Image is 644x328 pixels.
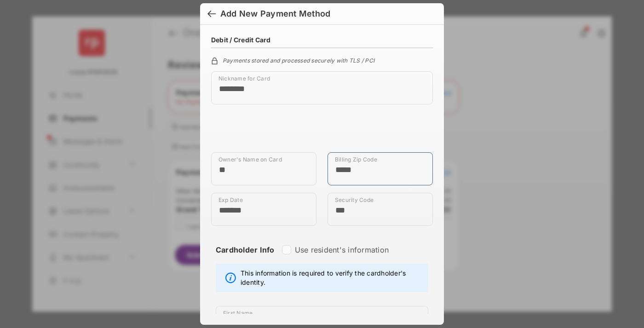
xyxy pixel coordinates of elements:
div: Payments stored and processed securely with TLS / PCI [211,56,433,64]
strong: Cardholder Info [216,245,275,271]
div: Add New Payment Method [220,9,330,19]
h4: Debit / Credit Card [211,36,271,44]
iframe: Credit card field [211,112,433,152]
span: This information is required to verify the cardholder's identity. [241,269,423,287]
label: Use resident's information [295,245,389,254]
